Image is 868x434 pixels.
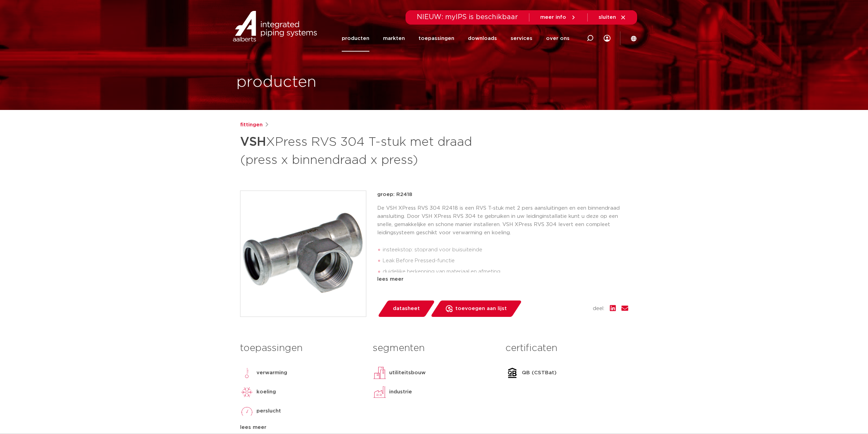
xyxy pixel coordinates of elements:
img: koeling [240,385,254,399]
img: industrie [373,385,386,399]
p: utiliteitsbouw [389,369,426,377]
p: industrie [389,388,412,396]
span: meer info [540,15,566,20]
h1: producten [236,71,317,93]
nav: Menu [342,25,570,52]
li: Leak Before Pressed-functie [383,255,628,266]
a: over ons [546,25,570,52]
p: QB (CSTBat) [522,369,557,377]
li: insteekstop: stoprand voor buisuiteinde [383,244,628,255]
li: duidelijke herkenning van materiaal en afmeting [383,266,628,277]
a: markten [383,25,405,52]
img: Product Image for VSH XPress RVS 304 T-stuk met draad (press x binnendraad x press) [240,191,366,317]
h1: XPress RVS 304 T-stuk met draad (press x binnendraad x press) [240,132,496,169]
a: datasheet [377,300,435,317]
a: toepassingen [418,25,454,52]
p: koeling [256,388,276,396]
p: groep: R2418 [377,191,628,199]
a: producten [342,25,369,52]
a: meer info [540,14,576,20]
a: services [511,25,532,52]
strong: VSH [240,136,266,148]
span: datasheet [393,303,420,314]
img: QB (CSTBat) [505,366,519,380]
img: utiliteitsbouw [373,366,386,380]
span: toevoegen aan lijst [455,303,507,314]
a: sluiten [599,14,626,20]
span: sluiten [599,15,616,20]
img: perslucht [240,404,254,418]
h3: segmenten [373,341,495,355]
p: De VSH XPress RVS 304 R2418 is een RVS T-stuk met 2 pers aansluitingen en een binnendraad aanslui... [377,204,628,237]
h3: toepassingen [240,341,363,355]
a: fittingen [240,121,263,129]
span: NIEUW: myIPS is beschikbaar [417,14,518,20]
p: verwarming [256,369,287,377]
a: downloads [468,25,497,52]
p: perslucht [256,407,281,415]
h3: certificaten [505,341,628,355]
div: lees meer [240,423,363,432]
span: deel: [593,305,604,313]
img: verwarming [240,366,254,380]
div: lees meer [377,275,628,283]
